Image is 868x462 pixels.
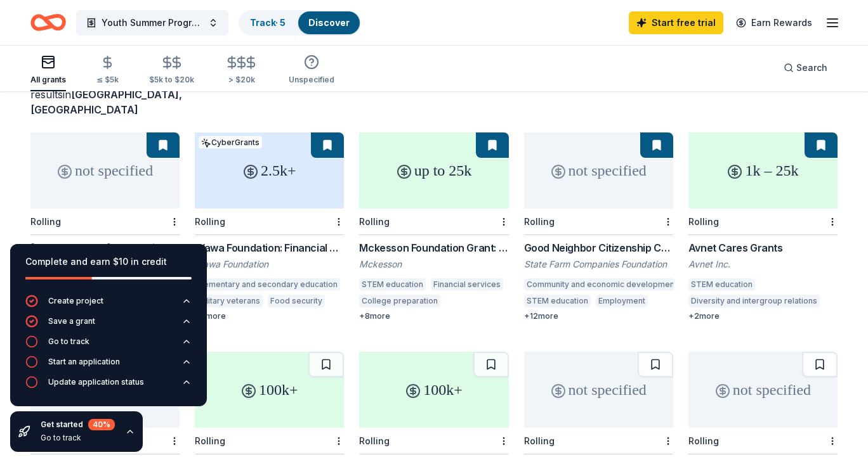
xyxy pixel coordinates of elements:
div: Wawa Foundation: Financial Grants (Grants over $2,500) [195,240,344,255]
button: All grants [30,49,66,91]
div: Mckesson [359,258,508,271]
div: STEM education [688,278,755,291]
div: Financial services [431,278,503,291]
div: Get started [41,419,115,430]
div: CyberGrants [199,136,262,148]
div: Rolling [359,216,390,227]
div: 40 % [88,419,115,430]
div: Create project [48,296,103,306]
div: Elementary and secondary education [195,278,340,291]
div: + 8 more [359,311,508,321]
div: Rolling [524,435,555,446]
div: + 5 more [195,311,344,321]
a: not specifiedRolling[PERSON_NAME] Foundation Grant[PERSON_NAME] Foundation (The [PERSON_NAME] Fou... [30,132,180,321]
button: Save a grant [25,315,192,335]
div: results [30,87,180,117]
div: Good Neighbor Citizenship Company Grants [524,240,673,255]
div: All grants [30,75,66,85]
div: Avnet Cares Grants [688,240,838,255]
div: Unspecified [289,75,334,85]
div: > $20k [225,75,258,85]
button: Search [773,55,838,80]
div: up to 25k [359,132,508,209]
div: Wawa Foundation [195,258,344,271]
button: $5k to $20k [149,50,194,91]
div: 2.5k+ [195,132,344,209]
a: 2.5k+CyberGrantsRollingWawa Foundation: Financial Grants (Grants over $2,500)Wawa FoundationEleme... [195,132,344,321]
div: Start an application [48,357,120,367]
div: Complete and earn $10 in credit [25,254,192,269]
div: Rolling [688,435,719,446]
div: Employment [596,295,648,307]
a: Start free trial [629,11,723,34]
div: Mckesson Foundation Grant: below $25,000 [359,240,508,255]
div: Military veterans [195,295,263,307]
div: Save a grant [48,316,95,326]
div: $5k to $20k [149,75,194,85]
div: STEM education [359,278,426,291]
button: > $20k [225,50,258,91]
div: Go to track [48,337,89,347]
button: Go to track [25,335,192,356]
div: State Farm Companies Foundation [524,258,673,271]
div: 1k – 25k [688,132,838,209]
a: Home [30,8,66,37]
a: 1k – 25kRollingAvnet Cares GrantsAvnet Inc.STEM educationDiversity and intergroup relations+2more [688,132,838,321]
div: + 12 more [524,311,673,321]
div: Update application status [48,377,144,387]
div: Food security [268,295,325,307]
div: College preparation [359,295,440,307]
div: not specified [524,352,673,428]
div: Diversity and intergroup relations [688,295,820,307]
div: Rolling [688,216,719,227]
button: Track· 5Discover [239,10,361,35]
span: Youth Summer Program [102,15,203,30]
div: STEM education [524,295,591,307]
div: ≤ $5k [96,75,119,85]
button: Youth Summer Program [76,10,228,35]
a: up to 25kRollingMckesson Foundation Grant: below $25,000MckessonSTEM educationFinancial servicesC... [359,132,508,321]
div: not specified [30,132,180,209]
button: ≤ $5k [96,50,119,91]
a: Discover [308,17,350,28]
a: Track· 5 [250,17,286,28]
button: Create project [25,295,192,315]
div: Avnet Inc. [688,258,838,271]
div: Rolling [524,216,555,227]
div: Community and economic development [524,278,680,291]
div: Rolling [30,216,61,227]
div: Rolling [195,216,225,227]
div: 100k+ [195,352,344,428]
a: not specifiedRollingGood Neighbor Citizenship Company GrantsState Farm Companies FoundationCommun... [524,132,673,321]
div: not specified [524,132,673,209]
div: Go to track [41,433,115,443]
div: 100k+ [359,352,508,428]
button: Update application status [25,376,192,396]
span: Search [796,60,827,75]
a: Earn Rewards [728,11,820,34]
button: Unspecified [289,49,334,91]
div: + 2 more [688,311,838,321]
div: Rolling [359,435,390,446]
button: Start an application [25,356,192,376]
div: not specified [688,352,838,428]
